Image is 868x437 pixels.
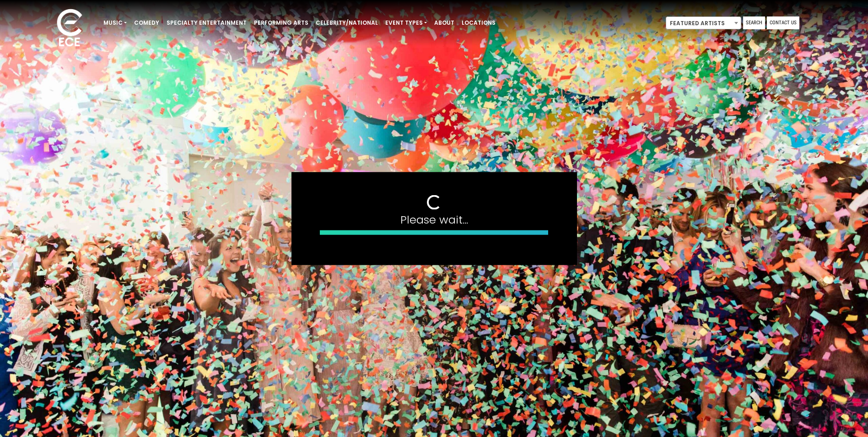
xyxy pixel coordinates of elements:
[100,15,130,31] a: Music
[382,15,431,31] a: Event Types
[130,15,163,31] a: Comedy
[767,16,799,29] a: Contact Us
[666,16,741,29] span: Featured Artists
[250,15,312,31] a: Performing Arts
[47,6,92,51] img: ece_new_logo_whitev2-1.png
[320,213,549,227] h4: Please wait...
[312,15,382,31] a: Celebrity/National
[431,15,458,31] a: About
[666,17,741,30] span: Featured Artists
[163,15,250,31] a: Specialty Entertainment
[743,16,765,29] a: Search
[458,15,499,31] a: Locations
